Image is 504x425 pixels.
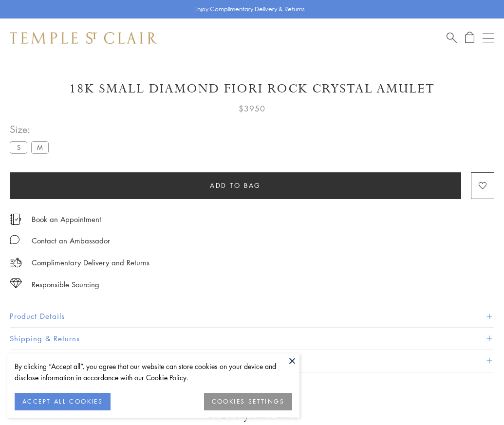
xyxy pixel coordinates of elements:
span: $3950 [239,102,265,115]
span: Size: [10,121,53,137]
button: Add to bag [10,172,461,199]
span: Add to bag [210,180,261,191]
p: Enjoy Complimentary Delivery & Returns [194,4,305,14]
div: By clicking “Accept all”, you agree that our website can store cookies on your device and disclos... [15,361,292,383]
button: Gifting [10,350,494,372]
img: MessageIcon-01_2.svg [10,235,19,244]
label: M [31,141,49,153]
button: ACCEPT ALL COOKIES [15,393,111,410]
div: Responsible Sourcing [32,278,99,291]
img: icon_appointment.svg [10,214,21,225]
button: Shipping & Returns [10,328,494,350]
button: Open navigation [483,32,494,44]
img: icon_sourcing.svg [10,278,22,288]
img: icon_delivery.svg [10,257,22,269]
a: Book an Appointment [32,214,101,224]
h1: 18K Small Diamond Fiori Rock Crystal Amulet [10,80,494,97]
a: Search [447,32,457,44]
button: Product Details [10,305,494,327]
p: Complimentary Delivery and Returns [32,257,149,269]
label: S [10,141,27,153]
button: COOKIES SETTINGS [204,393,292,410]
img: Temple St. Clair [10,32,157,44]
a: Open Shopping Bag [465,32,474,44]
div: Contact an Ambassador [32,235,110,247]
